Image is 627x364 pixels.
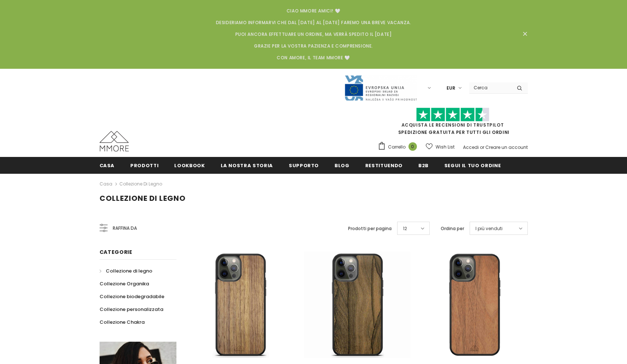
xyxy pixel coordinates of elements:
p: Ciao MMORE Amici! 🤍 [109,7,519,15]
a: Collezione biodegradabile [100,290,164,303]
label: Prodotti per pagina [348,225,392,232]
a: Collezione Chakra [100,316,145,329]
a: Wish List [426,140,455,153]
input: Search Site [469,82,511,93]
span: EUR [447,85,455,92]
label: Ordina per [441,225,464,232]
a: Prodotti [130,157,158,173]
span: Collezione di legno [106,267,152,274]
span: Blog [335,162,350,169]
span: Wish List [436,143,455,151]
span: Categorie [100,248,133,256]
img: Javni Razpis [344,75,417,101]
span: supporto [289,162,319,169]
span: Restituendo [365,162,403,169]
p: Puoi ancora effettuare un ordine, ma verrà spedito il [DATE] [109,31,519,38]
span: I più venduti [475,225,503,232]
a: Collezione di legno [100,264,152,277]
span: La nostra storia [221,162,273,169]
img: European Walnut - LIMITED EDITION [421,252,527,358]
span: Collezione personalizzata [100,306,163,313]
img: American Walnut Raw Wood [187,252,294,358]
span: SPEDIZIONE GRATUITA PER TUTTI GLI ORDINI [378,111,528,135]
span: B2B [418,162,429,169]
a: Collezione di legno [119,181,162,187]
a: Collezione personalizzata [100,303,163,316]
a: Javni Razpis [344,85,417,91]
a: Creare un account [485,144,528,150]
img: Fidati di Pilot Stars [416,108,489,122]
a: Casa [100,180,112,188]
a: Accedi [463,144,479,150]
span: Collezione biodegradabile [100,293,164,300]
a: Carrello 0 [378,142,421,153]
span: Segui il tuo ordine [444,162,501,169]
a: Casa [100,157,115,173]
span: Collezione di legno [100,193,186,203]
span: 0 [408,142,417,151]
span: Lookbook [174,162,205,169]
img: Wood Description Rare Ziricote [304,252,410,358]
img: Casi MMORE [100,131,129,151]
p: Grazie per la vostra pazienza e comprensione. [109,42,519,50]
span: Prodotti [130,162,158,169]
span: Collezione Organika [100,280,149,287]
a: Collezione Organika [100,277,149,290]
p: Con amore, il team MMORE 🤍 [109,54,519,61]
a: Acquista le recensioni di TrustPilot [402,122,504,128]
span: Raffina da [113,224,137,232]
a: B2B [418,157,429,173]
span: Collezione Chakra [100,319,145,326]
a: La nostra storia [221,157,273,173]
a: Restituendo [365,157,403,173]
p: Desideriamo informarvi che dal [DATE] al [DATE] faremo una breve vacanza. [109,19,519,26]
a: Lookbook [174,157,205,173]
span: 12 [403,225,407,232]
span: or [480,144,484,150]
span: Carrello [388,143,406,151]
a: Segui il tuo ordine [444,157,501,173]
a: supporto [289,157,319,173]
span: Casa [100,162,115,169]
a: Blog [335,157,350,173]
